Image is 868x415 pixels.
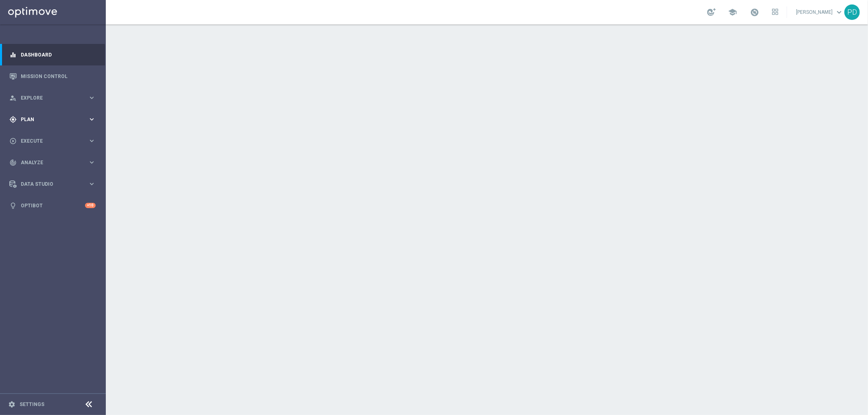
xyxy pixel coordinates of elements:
div: +10 [85,203,96,208]
i: gps_fixed [9,116,17,123]
div: Data Studio [9,180,88,188]
span: Explore [21,96,88,100]
i: keyboard_arrow_right [88,159,96,166]
button: Data Studio keyboard_arrow_right [9,181,96,187]
button: play_circle_outline Execute keyboard_arrow_right [9,138,96,144]
span: Data Studio [21,182,88,187]
span: school [728,8,737,17]
div: Plan [9,116,88,123]
i: play_circle_outline [9,137,17,145]
a: [PERSON_NAME]keyboard_arrow_down [795,6,844,18]
button: equalizer Dashboard [9,52,96,58]
a: Settings [20,402,44,407]
span: keyboard_arrow_down [835,8,844,17]
div: Explore [9,94,88,102]
div: Execute [9,137,88,145]
button: gps_fixed Plan keyboard_arrow_right [9,116,96,123]
i: lightbulb [9,202,17,209]
i: keyboard_arrow_right [88,115,96,123]
button: lightbulb Optibot +10 [9,202,96,209]
i: keyboard_arrow_right [88,180,96,188]
a: Optibot [21,195,85,216]
span: Execute [21,139,88,143]
i: keyboard_arrow_right [88,94,96,102]
i: equalizer [9,51,17,59]
button: Mission Control [9,73,96,80]
div: Dashboard [9,44,96,65]
i: settings [8,401,15,408]
button: track_changes Analyze keyboard_arrow_right [9,159,96,166]
a: Mission Control [21,65,96,87]
span: Plan [21,117,88,122]
i: track_changes [9,159,17,166]
div: PD [844,4,860,20]
span: Analyze [21,160,88,165]
i: person_search [9,94,17,102]
div: Analyze [9,159,88,166]
div: Mission Control [9,65,96,87]
div: Optibot [9,195,96,216]
button: person_search Explore keyboard_arrow_right [9,95,96,101]
a: Dashboard [21,44,96,65]
i: keyboard_arrow_right [88,137,96,145]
